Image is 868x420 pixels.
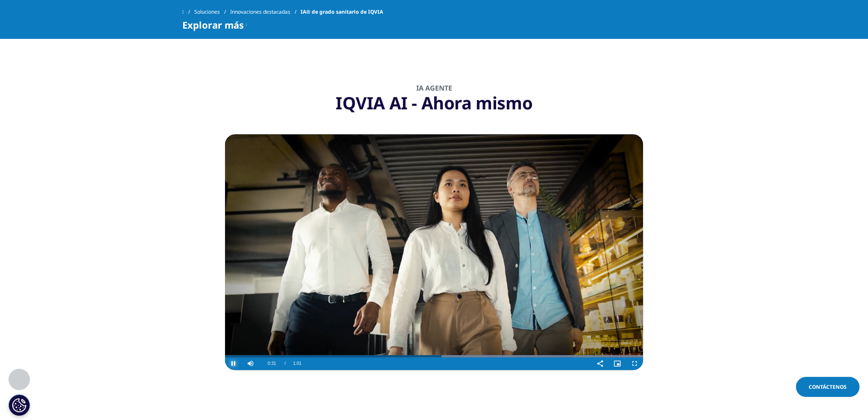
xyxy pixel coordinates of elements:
a: Contáctenos [796,377,859,397]
button: Share [592,357,609,370]
button: Configuración de cookies [9,394,30,416]
font: Explorar más [182,18,244,31]
span: / [284,361,286,366]
button: Fullscreen [626,357,643,370]
font: Innovaciones destacadas [230,8,290,15]
span: 0:31 [268,357,276,370]
a: Soluciones [194,4,230,20]
button: Picture-in-Picture [609,357,626,370]
font: Contáctenos [809,383,847,391]
div: Progress Bar [225,355,643,357]
video-js: Video Player [225,134,643,370]
font: Soluciones [194,8,220,15]
font: IQVIA AI - Ahora mismo [336,91,532,115]
button: Mute [242,357,259,370]
a: Innovaciones destacadas [230,4,301,20]
button: Pause [225,357,242,370]
span: 1:01 [293,357,301,370]
font: IA agente [416,83,452,93]
font: IA® de grado sanitario de IQVIA [301,8,383,15]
